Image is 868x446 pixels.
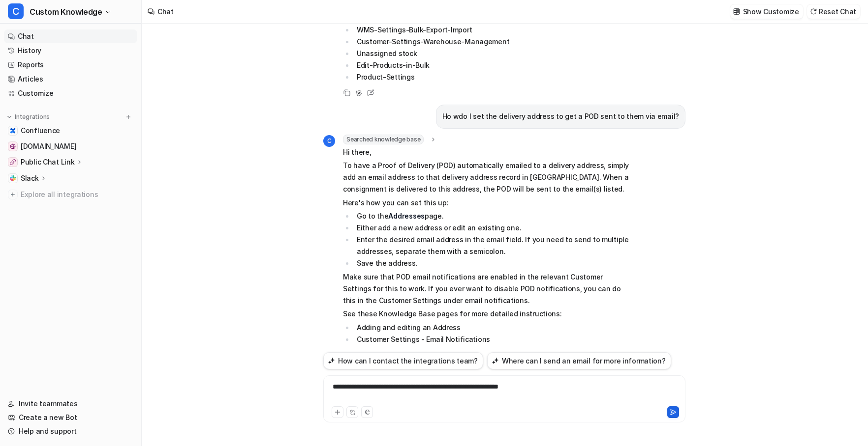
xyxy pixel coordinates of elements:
p: See these Knowledge Base pages for more detailed instructions: [343,308,631,320]
li: Edit-Products-in-Bulk [354,59,631,71]
span: Custom Knowledge [30,5,102,19]
a: Explore all integrations [4,188,137,201]
div: Chat [157,6,174,17]
p: Show Customize [743,6,799,17]
a: help.cartoncloud.com[DOMAIN_NAME] [4,139,137,153]
p: Here's how you can set this up: [343,197,631,209]
img: Slack [10,175,16,181]
img: Confluence [10,128,16,134]
span: Confluence [21,126,60,136]
span: Explore all integrations [21,187,133,202]
span: C [323,135,335,147]
img: Public Chat Link [10,159,16,165]
a: Chat [4,29,137,43]
li: WMS-Settings-Bulk-Export-Import [354,24,631,36]
a: Create a new Bot [4,411,137,424]
a: Reports [4,58,137,72]
li: Adding and editing an Address [354,322,631,334]
img: menu_add.svg [125,113,132,120]
img: help.cartoncloud.com [10,143,16,149]
span: Searched knowledge base [343,135,424,144]
p: Public Chat Link [21,157,75,167]
p: To have a Proof of Delivery (POD) automatically emailed to a delivery address, simply add an emai... [343,160,631,195]
p: Integrations [15,113,50,121]
button: Show Customize [730,4,803,19]
p: Slack [21,173,39,183]
li: Customer-Settings-Warehouse-Management [354,36,631,48]
p: Make sure that POD email notifications are enabled in the relevant Customer Settings for this to ... [343,271,631,307]
p: Ho wdo I set the delivery address to get a POD sent to them via email? [442,111,679,122]
li: Save the address. [354,257,631,269]
li: Unassigned stock [354,48,631,59]
li: Go to the page. [354,210,631,222]
li: Enter the desired email address in the email field. If you need to send to multiple addresses, se... [354,234,631,257]
a: History [4,44,137,57]
p: Hi there, [343,146,631,158]
li: Either add a new address or edit an existing one. [354,222,631,234]
strong: Addresses [388,212,424,220]
img: customize [733,8,740,15]
a: ConfluenceConfluence [4,124,137,138]
img: reset [810,8,817,15]
img: expand menu [6,113,13,120]
a: Invite teammates [4,397,137,411]
button: Reset Chat [807,4,860,19]
span: C [8,3,24,19]
a: Articles [4,72,137,86]
li: Customer Settings - Email Notifications [354,334,631,345]
button: How can I contact the integrations team? [323,352,483,369]
button: Integrations [4,112,53,122]
li: Product-Settings [354,71,631,83]
img: explore all integrations [8,190,18,199]
a: Customize [4,86,137,100]
a: Help and support [4,424,137,438]
button: Where can I send an email for more information? [487,352,671,369]
span: [DOMAIN_NAME] [21,141,76,151]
